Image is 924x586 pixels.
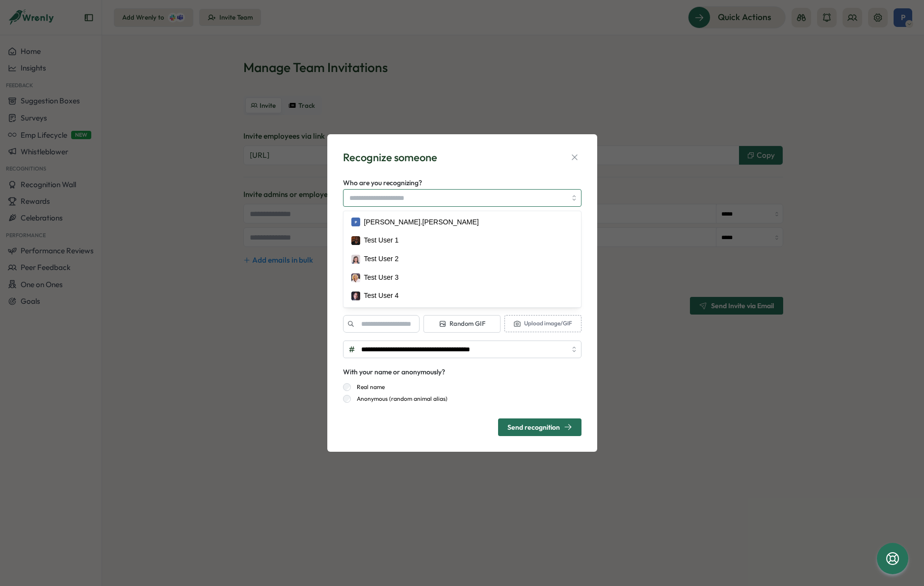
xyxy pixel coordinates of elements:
[507,423,572,431] div: Send recognition
[355,220,357,225] span: P
[423,315,501,333] button: Random GIF
[439,319,485,328] span: Random GIF
[343,367,445,378] div: With your name or anonymously?
[343,178,422,189] label: Who are you recognizing?
[364,291,399,301] div: Test User 4
[351,236,360,245] img: Test User 1
[364,217,479,228] div: [PERSON_NAME].[PERSON_NAME]
[351,395,448,403] label: Anonymous (random animal alias)
[351,273,360,282] img: Test User 3
[498,418,581,436] button: Send recognition
[343,150,437,165] div: Recognize someone
[364,272,399,283] div: Test User 3
[351,292,360,300] img: Test User 4
[351,383,385,391] label: Real name
[364,254,399,265] div: Test User 2
[351,255,360,264] img: Test User 2
[364,235,399,246] div: Test User 1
